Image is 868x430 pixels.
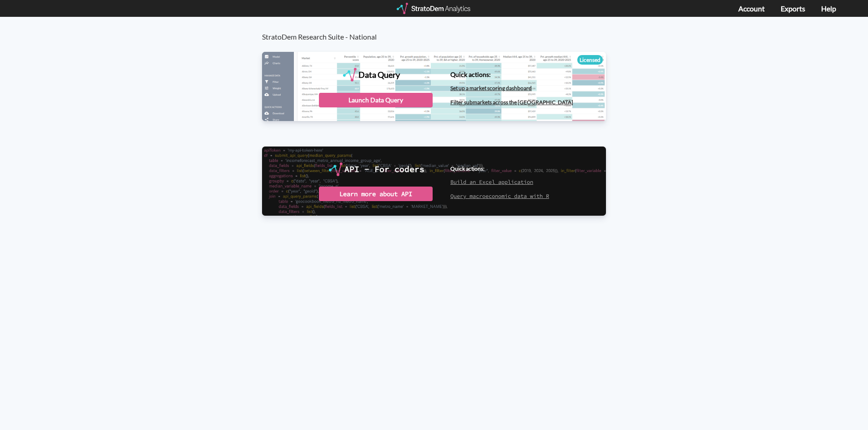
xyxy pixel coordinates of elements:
h4: Quick actions: [450,166,549,172]
div: Data Query [358,68,400,81]
a: Account [738,4,765,13]
a: Filter submarkets across the [GEOGRAPHIC_DATA] [450,99,573,106]
a: Set up a market scoring dashboard [450,85,532,91]
a: Query macroeconomic data with R [450,192,549,199]
h4: Quick actions: [450,71,573,78]
a: Help [821,4,836,13]
div: API - For coders [344,162,424,176]
a: Build an Excel application [450,178,533,185]
div: Launch Data Query [319,93,433,107]
h3: StratoDem Research Suite - National [262,17,616,41]
div: Licensed [577,55,603,65]
a: Exports [781,4,805,13]
div: Learn more about API [319,187,433,201]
